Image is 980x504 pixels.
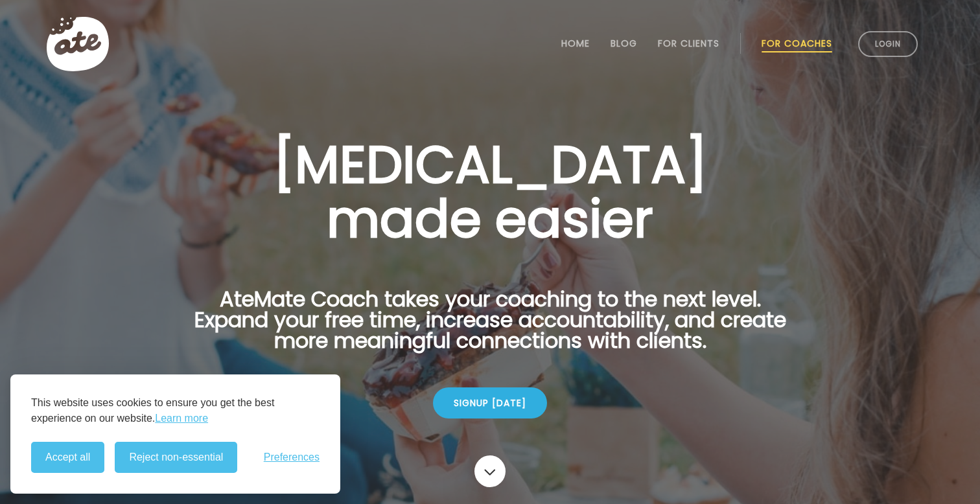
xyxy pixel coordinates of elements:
[611,38,637,49] a: Blog
[658,38,719,49] a: For Clients
[174,289,806,367] p: AteMate Coach takes your coaching to the next level. Expand your free time, increase accountabili...
[762,38,832,49] a: For Coaches
[433,387,547,418] div: Signup [DATE]
[561,38,590,49] a: Home
[31,442,104,473] button: Accept all cookies
[264,452,320,463] span: Preferences
[858,31,918,57] a: Login
[31,395,320,426] p: This website uses cookies to ensure you get the best experience on our website.
[155,411,208,426] a: Learn more
[264,452,320,463] button: Toggle preferences
[115,442,237,473] button: Reject non-essential
[174,137,806,246] h1: [MEDICAL_DATA] made easier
